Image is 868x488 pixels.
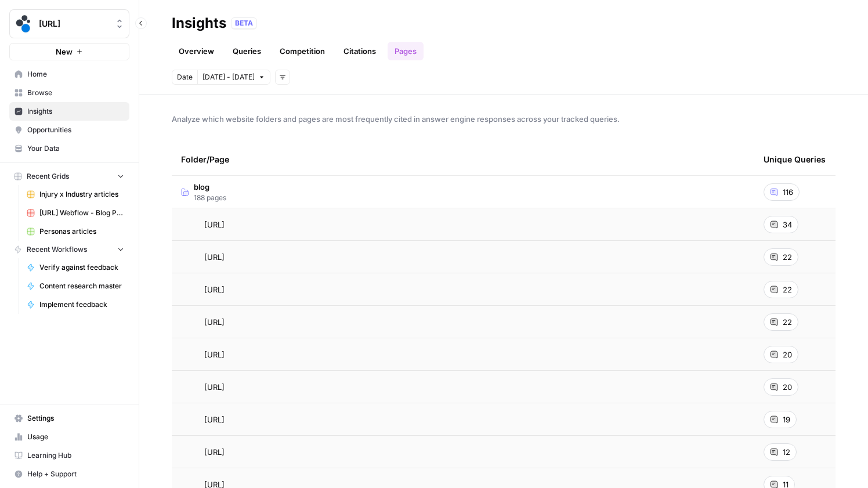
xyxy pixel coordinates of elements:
span: Insights [27,106,124,117]
button: [DATE] - [DATE] [197,70,270,85]
button: Help + Support [9,465,129,483]
span: 116 [783,186,793,198]
button: New [9,43,129,60]
a: Injury x Industry articles [21,185,129,204]
span: [URL] [204,349,225,360]
a: Opportunities [9,121,129,139]
a: Verify against feedback [21,258,129,277]
a: Implement feedback [21,295,129,314]
span: [URL] [204,446,225,458]
span: 19 [783,414,790,425]
a: Insights [9,102,129,121]
span: Help + Support [27,469,124,479]
span: [URL] [204,251,225,263]
a: Pages [388,42,424,60]
span: Your Data [27,143,124,154]
span: Home [27,69,124,79]
span: 22 [783,316,792,328]
span: Usage [27,432,124,442]
span: Injury x Industry articles [39,189,124,200]
a: Overview [172,42,221,60]
a: Content research master [21,277,129,295]
div: Insights [172,14,226,32]
span: [URL] [204,316,225,328]
span: [URL] Webflow - Blog Posts Refresh [39,208,124,218]
span: Recent Workflows [27,244,87,255]
span: Implement feedback [39,299,124,310]
div: Folder/Page [181,143,745,175]
span: Analyze which website folders and pages are most frequently cited in answer engine responses acro... [172,113,836,125]
span: New [56,46,73,57]
span: [URL] [204,284,225,295]
span: 20 [783,381,792,393]
span: blog [194,181,226,193]
span: 22 [783,284,792,295]
span: Browse [27,88,124,98]
a: Learning Hub [9,446,129,465]
span: [DATE] - [DATE] [202,72,255,82]
span: Date [177,72,193,82]
div: BETA [231,17,257,29]
span: Verify against feedback [39,262,124,273]
span: Personas articles [39,226,124,237]
span: 22 [783,251,792,263]
a: Citations [337,42,383,60]
span: Opportunities [27,125,124,135]
span: [URL] [204,414,225,425]
span: Content research master [39,281,124,291]
a: Home [9,65,129,84]
a: Settings [9,409,129,428]
span: Learning Hub [27,450,124,461]
a: Your Data [9,139,129,158]
a: Personas articles [21,222,129,241]
span: [URL] [39,18,109,30]
div: Unique Queries [764,143,826,175]
span: [URL] [204,219,225,230]
a: Competition [273,42,332,60]
a: [URL] Webflow - Blog Posts Refresh [21,204,129,222]
img: spot.ai Logo [13,13,34,34]
span: 20 [783,349,792,360]
span: 12 [783,446,790,458]
button: Workspace: spot.ai [9,9,129,38]
a: Browse [9,84,129,102]
span: 34 [783,219,792,230]
span: Recent Grids [27,171,69,182]
a: Queries [226,42,268,60]
button: Recent Grids [9,168,129,185]
span: [URL] [204,381,225,393]
button: Recent Workflows [9,241,129,258]
span: Settings [27,413,124,424]
span: 188 pages [194,193,226,203]
a: Usage [9,428,129,446]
